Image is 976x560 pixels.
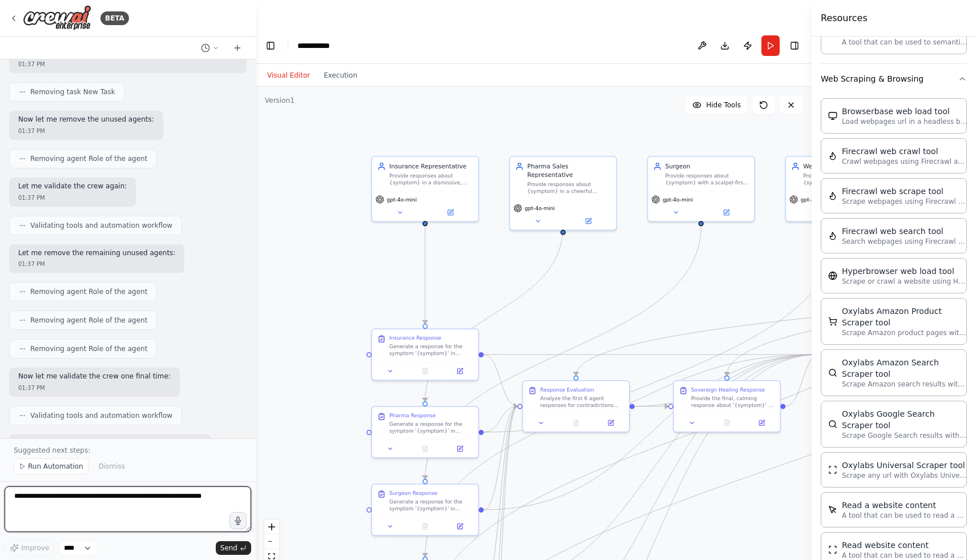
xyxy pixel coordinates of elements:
g: Edge from 8d76860b-10dd-4492-8feb-b43b38a2a1ac to ce3ebf97-0bc3-4192-a5c3-f533236285da [484,350,820,359]
span: gpt-4o-mini [663,196,693,203]
g: Edge from 6664bcbc-32b3-478c-b3a3-486a9de384a4 to 954a1fa5-b9fc-4cb1-b0f7-2fbbcff65e74 [635,402,668,410]
div: Wellness Influencer [803,162,887,171]
div: Sovereign Healing Response [691,386,765,393]
div: Sovereign Healing ResponseProvide the final, calming response about '{symptom}' in 2-3 sentences ... [673,380,781,432]
g: Edge from b60e984f-d669-4052-9ba0-2bd808bbe5a9 to ce3ebf97-0bc3-4192-a5c3-f533236285da [484,350,820,514]
button: Send [216,541,251,555]
g: Edge from d24b9260-c842-4d29-a7ec-789cdd19b9ce to 8d76860b-10dd-4492-8feb-b43b38a2a1ac [421,226,429,324]
img: ScrapeElementFromWebsiteTool [828,505,837,514]
div: Generate a response for the symptom '{symptom}' in {mode} mode. If roast mode: cheerfully upsell ... [389,421,473,434]
div: 01:37 PM [18,127,154,135]
img: OxylabsGoogleSearchScraperTool [828,420,837,429]
span: Improve [21,543,49,553]
div: Hyperbrowser web load tool [842,265,967,277]
button: No output available [558,418,594,428]
span: Run Automation [28,462,83,471]
button: Open in side panel [445,521,475,531]
button: Open in side panel [702,207,751,217]
div: Pharma Sales RepresentativeProvide responses about {symptom} in a cheerful upselling tone. In roa... [509,156,617,231]
img: FirecrawlScrapeWebsiteTool [828,191,837,200]
div: Insurance ResponseGenerate a response for the symptom '{symptom}' in {mode} mode. If roast mode: ... [371,328,479,380]
p: Scrape or crawl a website using Hyperbrowser and return the contents in properly formatted markdo... [842,277,967,286]
p: A tool that can be used to read a website content. [842,551,967,560]
div: Wellness InfluencerProvide responses about {symptom} in a trendy, fad-focused tone. In roast mode... [785,156,893,222]
div: Insurance Response [389,335,441,341]
div: Pharma ResponseGenerate a response for the symptom '{symptom}' in {mode} mode. If roast mode: che... [371,406,479,458]
button: Click to speak your automation idea [229,512,247,529]
p: Search webpages using Firecrawl and return the results [842,237,967,246]
span: gpt-4o-mini [801,196,831,203]
button: zoom out [264,534,279,549]
g: Edge from 10b4a657-4d92-4b9e-ba23-63d8a2ea3cc3 to 6664bcbc-32b3-478c-b3a3-486a9de384a4 [484,402,518,436]
div: Insurance RepresentativeProvide responses about {symptom} in a dismissive, bureaucratic tone. In ... [371,156,479,222]
p: Scrape webpages using Firecrawl and return the contents [842,197,967,206]
div: Oxylabs Amazon Search Scraper tool [842,357,967,380]
button: Hide left sidebar [263,38,279,54]
span: Validating tools and automation workflow [30,411,172,420]
p: Now let me remove the unused agents: [18,115,154,124]
img: BrowserbaseLoadTool [828,111,837,120]
button: Execution [317,69,364,82]
button: Open in side panel [747,418,777,428]
div: Version 1 [265,96,295,105]
div: Oxylabs Google Search Scraper tool [842,408,967,431]
span: Validating tools and automation workflow [30,221,172,230]
div: 01:37 PM [18,60,237,69]
div: Firecrawl web scrape tool [842,186,967,197]
span: Dismiss [99,462,125,471]
div: Surgeon Response [389,490,437,497]
button: Improve [5,541,54,555]
div: Read website content [842,539,967,551]
div: Provide the final, calming response about '{symptom}' in 2-3 sentences under 50 words. Guide towa... [691,395,775,409]
div: Response EvaluationAnalyze the first 6 agent responses for contradictions and safety issues. Coun... [522,380,630,432]
span: Hide Tools [706,100,741,110]
button: Open in side panel [426,207,474,217]
img: Logo [23,5,91,31]
button: Open in side panel [445,444,475,454]
span: Removing agent Role of the agent [30,316,147,325]
button: Run Automation [14,458,88,474]
img: OxylabsAmazonSearchScraperTool [828,368,837,377]
p: Load webpages url in a headless browser using Browserbase and return the contents [842,117,967,126]
div: Pharma Sales Representative [527,162,611,179]
g: Edge from aa1014f0-0eb8-4440-a0ed-b162b483f528 to 10b4a657-4d92-4b9e-ba23-63d8a2ea3cc3 [421,226,567,401]
p: Scrape any url with Oxylabs Universal Scraper [842,471,967,480]
g: Edge from 10b4a657-4d92-4b9e-ba23-63d8a2ea3cc3 to ce3ebf97-0bc3-4192-a5c3-f533236285da [484,350,820,437]
g: Edge from 8d76860b-10dd-4492-8feb-b43b38a2a1ac to 6664bcbc-32b3-478c-b3a3-486a9de384a4 [484,350,518,411]
div: 01:37 PM [18,384,171,392]
nav: breadcrumb [297,40,344,51]
div: Read a website content [842,499,967,511]
button: Hide right sidebar [787,38,802,54]
img: HyperbrowserLoadTool [828,271,837,280]
div: Response Evaluation [540,386,594,393]
button: No output available [709,418,745,428]
div: Provide responses about {symptom} in a trendy, fad-focused tone. In roast mode, suggest powders a... [803,172,887,186]
div: 01:37 PM [18,194,127,202]
p: Suggested next steps: [14,446,242,455]
div: Provide responses about {symptom} in a cheerful upselling tone. In roast mode, suggest overpriced... [527,181,611,195]
div: Provide responses about {symptom} in a dismissive, bureaucratic tone. In roast mode, focus on den... [389,172,473,186]
span: Removing agent Role of the agent [30,344,147,353]
p: A tool that can be used to read a website content. [842,511,967,520]
div: Browserbase web load tool [842,106,967,117]
div: Analyze the first 6 agent responses for contradictions and safety issues. Count contradictions fr... [540,395,624,409]
button: Open in side panel [445,366,475,376]
div: Generate a response for the symptom '{symptom}' in {mode} mode. If roast mode: be dismissive and ... [389,343,473,357]
div: Provide responses about {symptom} with a scalpel-first approach. In roast mode, suggest cutting i... [666,172,749,186]
button: Dismiss [93,458,131,474]
div: 01:37 PM [18,260,175,268]
p: Let me remove the remaining unused agents: [18,249,175,258]
p: A tool that can be used to semantic search a query from a Youtube Video content. [842,38,967,47]
button: Web Scraping & Browsing [821,64,967,94]
img: OxylabsUniversalScraperTool [828,465,837,474]
p: Scrape Amazon search results with Oxylabs Amazon Search Scraper [842,380,967,389]
p: Crawl webpages using Firecrawl and return the contents [842,157,967,166]
p: Scrape Amazon product pages with Oxylabs Amazon Product Scraper [842,328,967,337]
p: Now let me validate the crew one final time: [18,372,171,381]
img: FirecrawlSearchTool [828,231,837,240]
button: Switch to previous chat [196,41,224,55]
g: Edge from b89c7428-872f-4acb-b3f3-ca69db10b4fa to bcf6d728-d764-4f59-ad8c-dcc14a547bc8 [421,226,843,557]
div: Firecrawl web search tool [842,225,967,237]
img: FirecrawlCrawlWebsiteTool [828,151,837,160]
span: Removing task New Task [30,87,115,96]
